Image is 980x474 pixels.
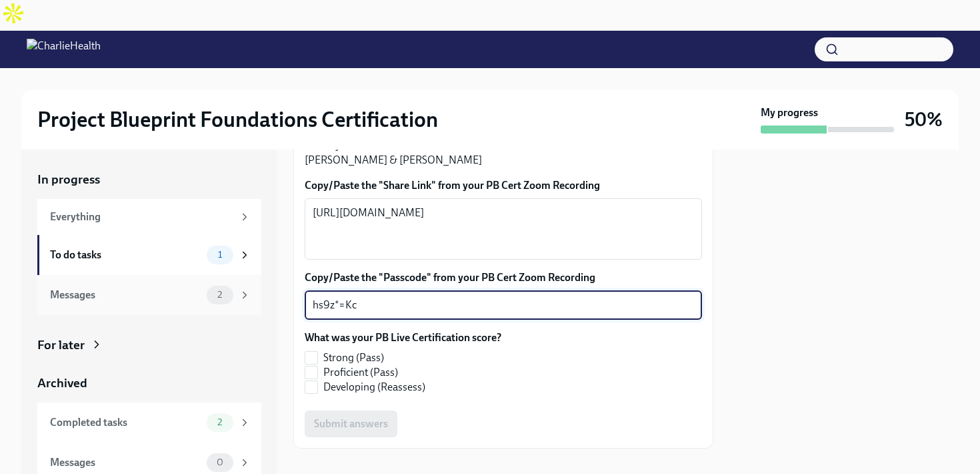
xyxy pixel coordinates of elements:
[313,205,694,253] textarea: [URL][DOMAIN_NAME]
[209,457,231,467] span: 0
[50,210,233,224] div: Everything
[905,107,943,132] h3: 50%
[313,297,694,313] textarea: hs9z*=Kc
[50,415,201,430] div: Completed tasks
[50,455,201,470] div: Messages
[305,138,702,168] p: Thank you! [PERSON_NAME] & [PERSON_NAME]
[37,275,261,315] a: Messages2
[37,106,438,133] h2: Project Blueprint Foundations Certification
[50,288,201,302] div: Messages
[50,248,201,262] div: To do tasks
[323,350,384,365] span: Strong (Pass)
[209,417,230,427] span: 2
[210,250,230,260] span: 1
[37,336,261,354] a: For later
[305,178,702,193] label: Copy/Paste the "Share Link" from your PB Cert Zoom Recording
[27,39,101,60] img: CharlieHealth
[305,270,702,285] label: Copy/Paste the "Passcode" from your PB Cert Zoom Recording
[37,375,261,392] a: Archived
[37,336,85,354] div: For later
[209,290,230,300] span: 2
[323,380,425,395] span: Developing (Reassess)
[37,199,261,235] a: Everything
[761,105,818,120] strong: My progress
[37,235,261,275] a: To do tasks1
[323,365,398,380] span: Proficient (Pass)
[305,330,501,345] label: What was your PB Live Certification score?
[37,171,261,188] a: In progress
[37,403,261,443] a: Completed tasks2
